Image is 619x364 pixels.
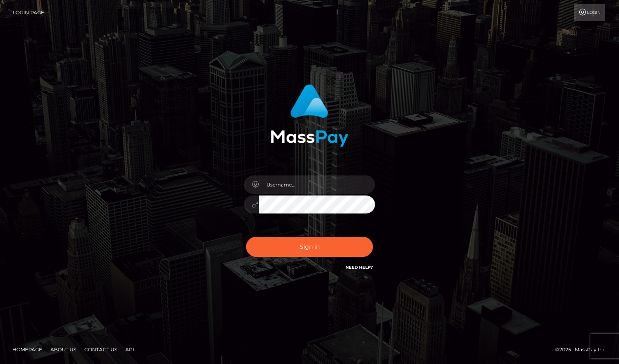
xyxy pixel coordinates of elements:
input: Username... [259,175,375,194]
button: Sign in [246,237,373,257]
a: Login Page [13,4,44,21]
a: Homepage [9,343,45,356]
a: Contact Us [81,343,120,356]
div: © 2025 , MassPay Inc. [555,345,613,354]
a: About Us [47,343,79,356]
a: Login [574,4,605,21]
a: Need Help? [346,265,373,270]
img: MassPay Login [271,84,348,147]
a: API [122,343,138,356]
